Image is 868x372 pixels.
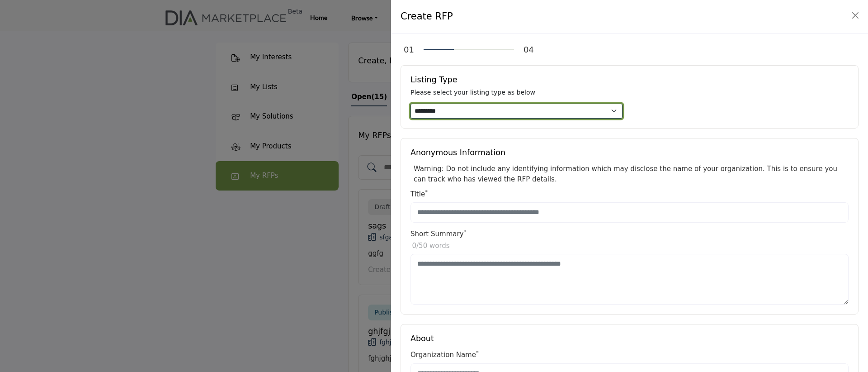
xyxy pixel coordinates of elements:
div: 01 [404,43,414,56]
label: Short Summary [410,229,466,239]
select: Default select example [410,104,623,119]
textarea: Enter Short Summary e.g. New CRM for Medium Sized Org [410,254,849,305]
label: Title [410,189,428,200]
span: 0 [412,242,417,250]
span: /50 words [412,242,450,250]
input: Enter Title e.g. New CRM for Medium Sized Org [410,202,849,223]
h5: Listing Type [410,75,849,85]
div: 04 [524,43,534,56]
label: Organization Name [410,350,479,360]
span: Please select your listing type as below [410,89,535,96]
h5: About [410,334,849,343]
span: Warning: Do not include any identifying information which may disclose the name of your organizat... [414,165,837,183]
h5: Anonymous Information [410,148,849,157]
